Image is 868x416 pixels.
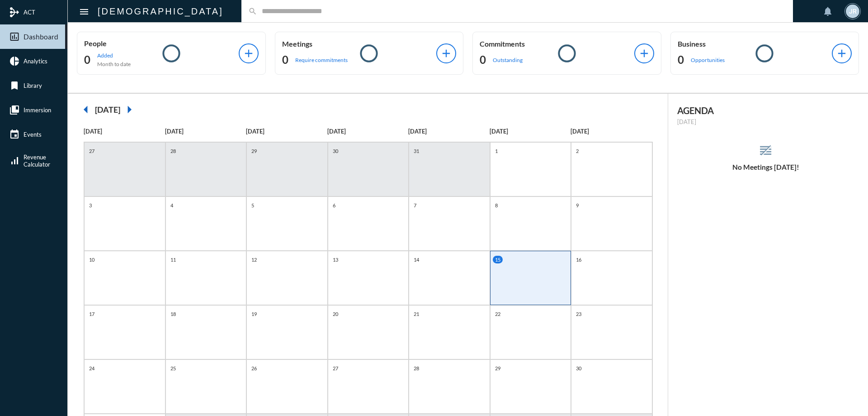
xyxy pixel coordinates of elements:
[411,310,421,318] p: 21
[493,364,503,372] p: 29
[9,80,20,91] mat-icon: bookmark
[9,129,20,140] mat-icon: event
[168,364,178,372] p: 25
[77,100,95,119] mat-icon: arrow_left
[87,364,97,372] p: 24
[411,147,421,155] p: 31
[249,147,259,155] p: 29
[79,6,90,17] mat-icon: Side nav toggle icon
[168,201,175,209] p: 4
[330,364,340,372] p: 27
[246,128,327,135] p: [DATE]
[87,310,97,318] p: 17
[574,147,581,155] p: 2
[9,105,20,115] mat-icon: collections_bookmark
[249,310,259,318] p: 19
[95,105,120,115] h2: [DATE]
[24,33,58,41] span: Dashboard
[493,256,503,263] p: 15
[24,106,51,114] span: Immersion
[9,56,20,67] mat-icon: pie_chart
[758,143,773,158] mat-icon: reorder
[574,201,581,209] p: 9
[822,6,833,17] mat-icon: notifications
[24,57,47,65] span: Analytics
[677,105,855,116] h2: AGENDA
[330,147,340,155] p: 30
[677,118,855,125] p: [DATE]
[330,201,338,209] p: 6
[24,82,42,89] span: Library
[408,128,490,135] p: [DATE]
[490,128,571,135] p: [DATE]
[411,201,419,209] p: 7
[168,256,178,263] p: 11
[574,256,584,263] p: 16
[330,256,340,263] p: 13
[87,201,94,209] p: 3
[249,201,256,209] p: 5
[411,256,421,263] p: 14
[168,310,178,318] p: 18
[493,201,500,209] p: 8
[9,155,20,166] mat-icon: signal_cellular_alt
[98,4,223,19] h2: [DEMOGRAPHIC_DATA]
[249,256,259,263] p: 12
[24,131,42,138] span: Events
[75,2,93,20] button: Toggle sidenav
[165,128,246,135] p: [DATE]
[9,31,20,42] mat-icon: insert_chart_outlined
[846,5,859,18] div: JR
[84,128,165,135] p: [DATE]
[168,147,178,155] p: 28
[574,310,584,318] p: 23
[493,310,503,318] p: 22
[493,147,500,155] p: 1
[249,364,259,372] p: 26
[411,364,421,372] p: 28
[574,364,584,372] p: 30
[668,163,864,171] h5: No Meetings [DATE]!
[120,100,138,119] mat-icon: arrow_right
[327,128,409,135] p: [DATE]
[9,7,20,18] mat-icon: mediation
[24,9,35,16] span: ACT
[87,147,97,155] p: 27
[248,7,257,16] mat-icon: search
[24,153,50,168] span: Revenue Calculator
[87,256,97,263] p: 10
[330,310,340,318] p: 20
[571,128,652,135] p: [DATE]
